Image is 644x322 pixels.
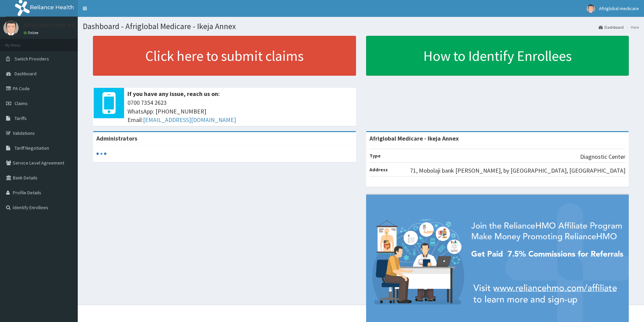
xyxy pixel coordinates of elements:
[15,56,49,62] span: Switch Providers
[3,20,19,35] img: User Image
[599,5,639,11] span: Afriglobal medicare
[93,36,356,76] a: Click here to submit claims
[369,153,381,159] b: Type
[24,22,75,28] p: Afriglobal medicare
[599,24,624,30] a: Dashboard
[96,134,137,142] b: Administrators
[369,167,388,173] b: Address
[83,22,639,31] h1: Dashboard - Afriglobal Medicare - Ikeja Annex
[624,24,639,30] li: Here
[143,116,236,124] a: [EMAIL_ADDRESS][DOMAIN_NAME]
[580,152,625,161] p: Diagnostic Center
[24,30,40,35] a: Online
[96,149,106,159] svg: audio-loading
[15,115,27,121] span: Tariffs
[127,98,353,124] span: 0700 7354 2623 WhatsApp: [PHONE_NUMBER] Email:
[127,90,220,98] b: If you have any issue, reach us on:
[15,145,49,151] span: Tariff Negotiation
[15,71,37,77] span: Dashboard
[410,166,625,175] p: 71, Mobolaji bank [PERSON_NAME], by [GEOGRAPHIC_DATA], [GEOGRAPHIC_DATA]
[587,4,595,13] img: User Image
[369,134,459,142] strong: Afriglobal Medicare - Ikeja Annex
[15,100,28,106] span: Claims
[366,36,629,76] a: How to Identify Enrollees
